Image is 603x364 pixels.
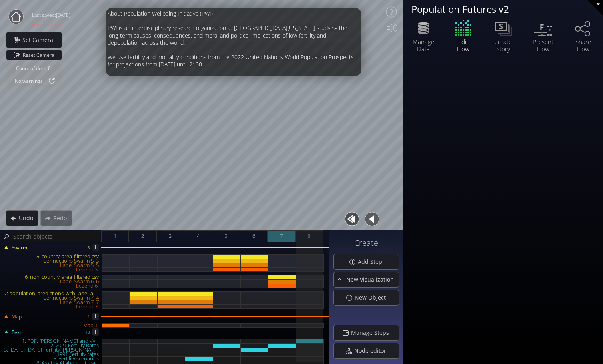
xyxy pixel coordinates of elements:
div: 3 [88,243,90,253]
span: 4 [197,231,200,241]
div: Create Story [489,38,517,52]
span: New Visualization [346,276,399,284]
div: 7: population_predictions_with_label_and_scenario.csv [1,291,102,296]
span: New Object [354,294,391,302]
span: 2 [141,231,144,241]
span: 1 [114,231,116,241]
div: 3: [DATE]-[DATE] Fertility [PERSON_NAME]... [1,348,102,352]
div: Undo action [6,210,38,226]
span: Manage Steps [351,329,394,337]
div: 2: 2021 Fertility Rates [1,343,102,348]
span: Undo [18,214,38,222]
span: Map [11,313,22,320]
div: Legend 3: [1,267,102,272]
div: 4: 1991 Fertility rates [1,352,102,356]
div: Present Flow [529,38,557,52]
div: Legend 6: [1,284,102,288]
span: Reset Camera [23,50,57,60]
span: Swarm [11,244,27,251]
span: Node editor [354,347,391,355]
span: Text [11,329,21,336]
div: Label Swarm 5: 5 [1,263,102,267]
div: Share Flow [569,38,597,52]
span: 8 [307,231,310,241]
div: Connections Swarm 7: 4 [1,296,102,300]
div: 5: country_area_filtered.csv [1,254,102,259]
div: Connections Swarm 5: 3 [1,259,102,263]
div: 13 [85,327,90,337]
div: Label Swarm 7: 7 [1,300,102,304]
div: 5: Fertility scenarios [1,356,102,361]
span: 3 [169,231,172,241]
div: Manage Data [409,38,437,52]
h3: Create [333,239,399,247]
div: 1 [88,312,90,322]
div: Legend 7: [1,304,102,309]
span: 5 [224,231,227,241]
input: Search objects [11,231,100,241]
span: 6 [252,231,255,241]
div: 6: non_country_area_filtered.csv [1,275,102,279]
div: Population Futures v2 [411,4,577,14]
div: 1: PDF: [PERSON_NAME] and Vy... [1,339,102,343]
span: Set Camera [22,36,58,44]
span: Add Step [357,258,387,266]
div: Map 1: [1,323,102,328]
div: Label Swarm 6: 6 [1,279,102,284]
span: 7 [280,231,283,241]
